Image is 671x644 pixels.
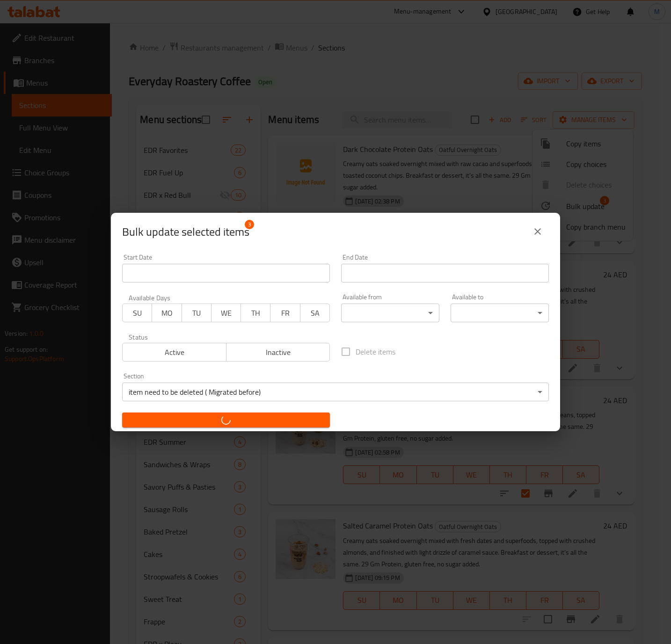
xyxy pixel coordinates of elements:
span: WE [215,306,237,320]
span: TU [186,306,208,320]
button: SU [122,304,152,322]
span: Selected items count [122,224,249,239]
div: ​ [341,304,439,322]
button: close [526,220,549,243]
span: Delete items [356,346,395,357]
div: item need to be deleted ( Migrated before) [122,383,549,401]
button: WE [211,304,241,322]
button: Inactive [226,343,330,362]
span: Active [126,346,223,359]
button: TH [241,304,270,322]
button: MO [152,304,182,322]
div: ​ [451,304,549,322]
span: SA [304,306,326,320]
button: SA [300,304,330,322]
span: Inactive [230,346,327,359]
span: FR [274,306,296,320]
button: TU [182,304,212,322]
span: SU [126,306,148,320]
span: TH [245,306,267,320]
button: FR [270,304,300,322]
span: 3 [245,220,254,229]
span: MO [156,306,178,320]
button: Active [122,343,226,362]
